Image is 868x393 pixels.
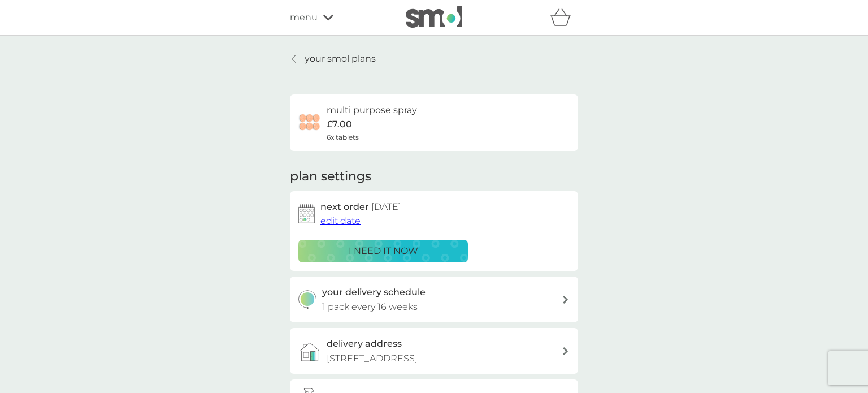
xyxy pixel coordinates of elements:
div: basket [550,6,578,29]
a: delivery address[STREET_ADDRESS] [290,328,578,374]
img: smol [406,6,462,28]
p: [STREET_ADDRESS] [327,351,418,366]
h2: plan settings [290,168,371,185]
span: menu [290,10,318,25]
img: multi purpose spray [298,111,321,134]
a: your smol plans [290,51,376,66]
span: 6x tablets [327,132,359,142]
p: i need it now [349,244,418,258]
p: £7.00 [327,117,352,132]
h6: multi purpose spray [327,103,417,118]
span: edit date [320,215,361,226]
p: your smol plans [305,51,376,66]
p: 1 pack every 16 weeks [322,300,418,314]
h3: your delivery schedule [322,285,426,300]
span: [DATE] [371,201,401,212]
button: i need it now [298,240,468,262]
button: your delivery schedule1 pack every 16 weeks [290,277,578,322]
button: edit date [320,214,361,228]
h3: delivery address [327,336,402,351]
h2: next order [320,200,401,214]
